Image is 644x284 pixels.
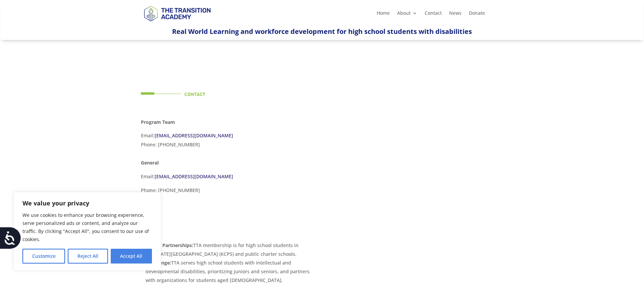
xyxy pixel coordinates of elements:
a: Contact [425,11,442,18]
p: We use cookies to enhance your browsing experience, serve personalized ads or content, and analyz... [22,211,152,243]
p: Email: [141,172,312,186]
a: News [449,11,462,18]
a: [EMAIL_ADDRESS][DOMAIN_NAME] [155,132,233,139]
a: About [397,11,417,18]
a: [EMAIL_ADDRESS][DOMAIN_NAME] [155,173,233,180]
li: TTA membership is for high school students in [US_STATE][GEOGRAPHIC_DATA] (KCPS) and public chart... [146,241,312,258]
button: Customize [22,249,65,264]
p: We value your privacy [22,199,152,207]
button: Reject All [68,249,108,264]
a: Donate [469,11,485,18]
strong: School Partnerships: [146,242,193,248]
p: FAQs [141,232,312,241]
a: Logo-Noticias [141,20,213,27]
button: Accept All [111,249,152,264]
span: Real World Learning and workforce development for high school students with disabilities [172,27,472,36]
strong: General [141,159,159,166]
p: Phone: [PHONE_NUMBER] [141,186,312,200]
iframe: TTA Newsletter Sign Up [332,76,503,244]
h4: Contact [184,92,312,100]
a: Home [377,11,390,18]
strong: Program Team [141,119,175,125]
img: TTA Brand_TTA Primary Logo_Horizontal_Light BG [141,1,213,25]
p: Email: Phone: [PHONE_NUMBER] [141,131,312,154]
